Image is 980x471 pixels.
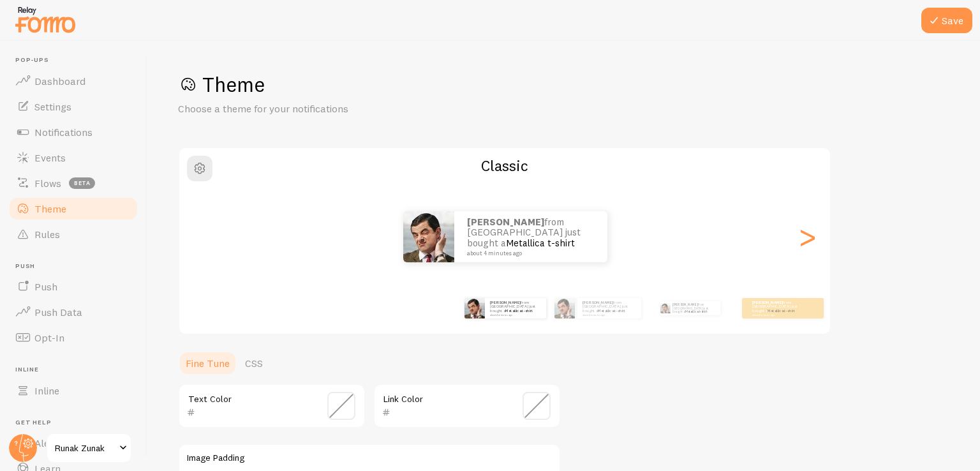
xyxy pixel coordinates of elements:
[8,378,139,403] a: Inline
[8,221,139,247] a: Rules
[34,384,59,397] span: Inline
[464,298,485,318] img: Fomo
[237,350,271,376] a: CSS
[34,280,57,293] span: Push
[34,177,61,190] span: Flows
[15,262,139,271] span: Push
[178,71,949,98] h1: Theme
[505,308,533,313] a: Metallica t-shirt
[467,217,595,257] p: from [GEOGRAPHIC_DATA] just bought a
[46,433,132,463] a: Runak Zunak
[490,300,521,305] strong: [PERSON_NAME]
[34,75,85,87] span: Dashboard
[554,298,575,318] img: Fomo
[34,126,93,138] span: Notifications
[799,191,815,283] div: Next slide
[752,300,783,305] strong: [PERSON_NAME]
[8,299,139,325] a: Push Data
[34,306,82,318] span: Push Data
[8,119,139,145] a: Notifications
[13,3,77,36] img: fomo-relay-logo-orange.svg
[8,430,139,456] a: Alerts
[403,211,454,262] img: Fomo
[583,300,636,316] p: from [GEOGRAPHIC_DATA] just bought a
[8,170,139,196] a: Flows beta
[34,202,66,215] span: Theme
[8,145,139,170] a: Events
[178,350,237,376] a: Fine Tune
[8,94,139,119] a: Settings
[178,101,484,116] p: Choose a theme for your notifications
[467,250,591,257] small: about 4 minutes ago
[583,313,635,316] small: about 4 minutes ago
[685,310,707,313] a: Metallica t-shirt
[490,300,541,316] p: from [GEOGRAPHIC_DATA] just bought a
[490,313,540,316] small: about 4 minutes ago
[672,303,698,306] strong: [PERSON_NAME]
[187,452,552,464] label: Image Padding
[34,151,66,164] span: Events
[467,216,544,228] strong: [PERSON_NAME]
[752,300,803,316] p: from [GEOGRAPHIC_DATA] just bought a
[8,68,139,94] a: Dashboard
[768,308,795,313] a: Metallica t-shirt
[69,177,95,189] span: beta
[15,56,139,64] span: Pop-ups
[752,313,802,316] small: about 4 minutes ago
[598,308,625,313] a: Metallica t-shirt
[660,303,670,313] img: Fomo
[179,156,830,176] h2: Classic
[34,331,64,344] span: Opt-In
[34,100,71,113] span: Settings
[34,228,60,241] span: Rules
[8,325,139,350] a: Opt-In
[15,366,139,374] span: Inline
[8,196,139,221] a: Theme
[672,301,715,315] p: from [GEOGRAPHIC_DATA] just bought a
[506,237,575,249] a: Metallica t-shirt
[15,419,139,427] span: Get Help
[55,440,115,456] span: Runak Zunak
[583,300,613,305] strong: [PERSON_NAME]
[8,274,139,299] a: Push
